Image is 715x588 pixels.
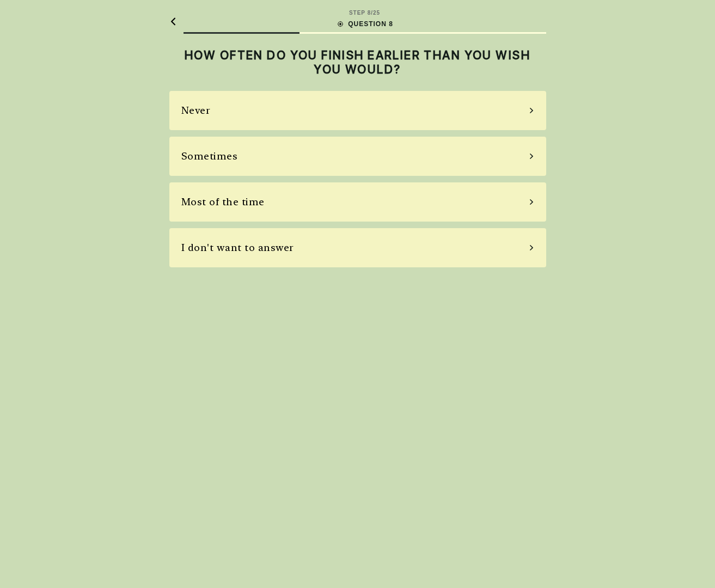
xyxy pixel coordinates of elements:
div: Most of the time [181,194,265,209]
div: I don't want to answer [181,240,294,255]
h2: HOW OFTEN DO YOU FINISH EARLIER THAN YOU WISH YOU WOULD? [169,48,546,77]
div: STEP 8 / 25 [349,9,380,17]
div: Never [181,103,211,118]
div: Sometimes [181,149,238,163]
div: QUESTION 8 [336,19,393,29]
